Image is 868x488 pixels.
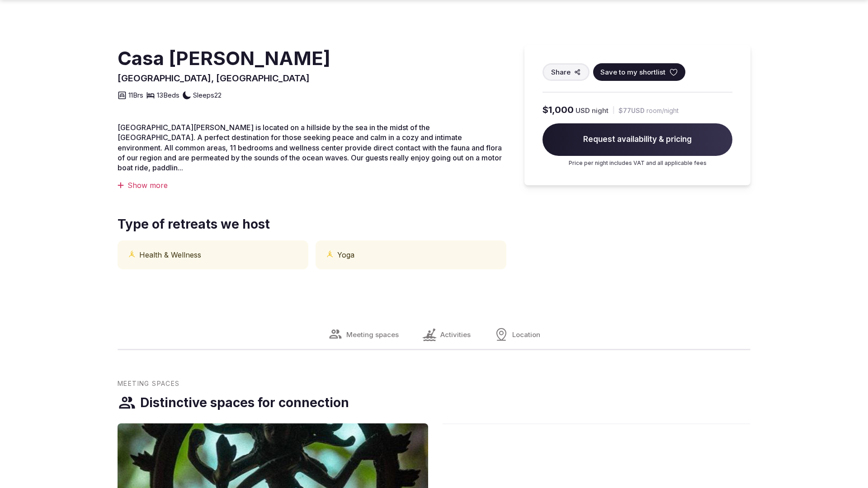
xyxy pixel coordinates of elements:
span: room/night [646,106,679,115]
span: Meeting spaces [346,330,399,339]
span: [GEOGRAPHIC_DATA][PERSON_NAME] is located on a hillside by the sea in the midst of the [GEOGRAPHI... [118,123,502,173]
span: 11 Brs [128,90,143,100]
button: Share [542,63,590,81]
span: Type of retreats we host [118,216,270,233]
span: Save to my shortlist [600,67,665,77]
span: Activities [440,330,471,339]
span: night [592,106,609,115]
button: Save to my shortlist [593,63,685,81]
h2: Casa [PERSON_NAME] [118,45,330,72]
span: Sleeps 22 [193,90,222,100]
span: $77 USD [618,106,645,115]
div: | [612,105,615,115]
p: Price per night includes VAT and all applicable fees [542,160,732,167]
span: [GEOGRAPHIC_DATA], [GEOGRAPHIC_DATA] [118,73,310,84]
span: $1,000 [542,103,574,116]
h3: Distinctive spaces for connection [140,394,349,412]
span: Share [551,67,571,77]
span: 13 Beds [157,90,179,100]
span: USD [576,106,590,115]
span: Meeting Spaces [118,379,180,388]
div: Show more [118,180,506,190]
span: Request availability & pricing [542,123,732,156]
span: Location [512,330,540,339]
